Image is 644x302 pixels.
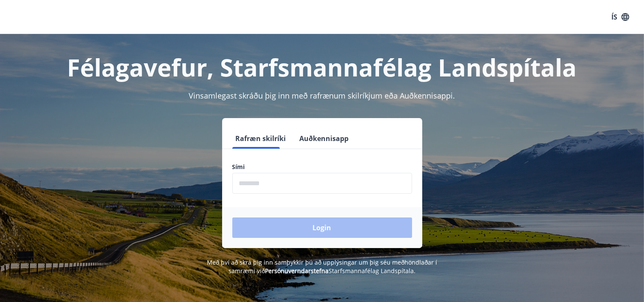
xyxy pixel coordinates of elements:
[296,128,352,149] button: Auðkennisapp
[607,9,634,25] button: ÍS
[27,51,617,83] h1: Félagavefur, Starfsmannafélag Landspítala
[207,258,437,275] span: Með því að skrá þig inn samþykkir þú að upplýsingar um þig séu meðhöndlaðar í samræmi við Starfsm...
[189,90,455,101] span: Vinsamlegast skráðu þig inn með rafrænum skilríkjum eða Auðkennisappi.
[265,267,329,275] a: Persónuverndarstefna
[232,128,290,149] button: Rafræn skilríki
[232,163,412,171] label: Sími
